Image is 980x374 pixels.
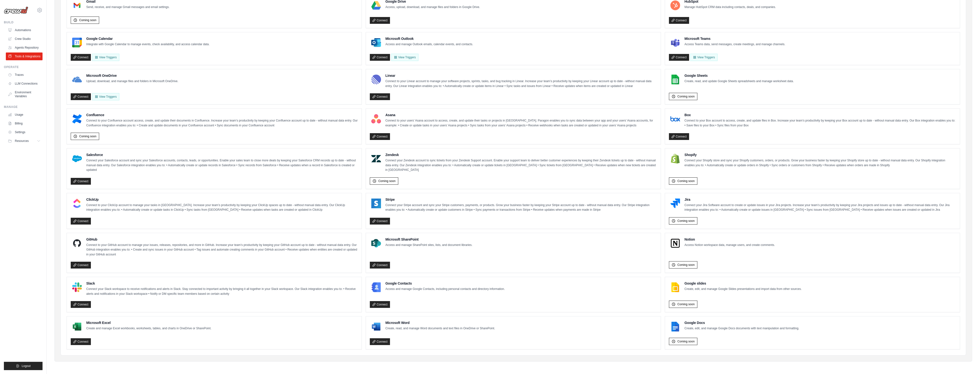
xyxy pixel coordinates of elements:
[71,93,91,100] a: Connect
[72,114,82,124] img: Confluence Logo
[86,152,358,157] h4: Salesforce
[92,93,119,100] : View Triggers
[677,95,695,98] span: Coming soon
[86,281,358,286] h4: Slack
[670,75,680,84] img: Google Sheets Logo
[86,320,211,325] h4: Microsoft Excel
[6,35,43,43] a: Crew Studio
[370,17,390,24] a: Connect
[685,243,775,248] p: Access Notion workspace data, manage users, and create comments.
[685,197,956,202] h4: Jira
[385,326,495,331] p: Create, read, and manage Word documents and text files in OneDrive or SharePoint.
[385,79,657,88] p: Connect to your Linear account to manage your software projects, sprints, tasks, and bug tracking...
[86,287,358,296] p: Connect your Slack workspace to receive notifications and alerts in Slack. Stay connected to impo...
[72,282,82,292] img: Slack Logo
[370,338,390,345] a: Connect
[690,54,718,61] : View Triggers
[370,54,390,61] a: Connect
[385,243,472,248] p: Access and manage SharePoint sites, lists, and document libraries.
[685,73,794,78] h4: Google Sheets
[371,322,381,331] img: Microsoft Word Logo
[685,79,794,84] p: Create, read, and update Google Sheets spreadsheets and manage worksheet data.
[4,362,43,370] button: Logout
[385,113,657,117] h4: Asana
[685,113,956,117] h4: Box
[86,79,178,84] p: Upload, download, and manage files and folders in Microsoft OneDrive.
[6,26,43,34] a: Automations
[371,114,381,124] img: Asana Logo
[670,154,680,164] img: Shopify Logo
[79,134,96,138] span: Coming soon
[71,262,91,269] a: Connect
[670,38,680,47] img: Microsoft Teams Logo
[670,199,680,208] img: Jira Logo
[677,302,695,306] span: Coming soon
[4,7,28,14] img: Logo
[685,320,799,325] h4: Google Docs
[378,179,396,183] span: Coming soon
[6,137,43,145] button: Resources
[685,237,775,242] h4: Notion
[4,105,43,109] div: Manage
[370,301,390,308] a: Connect
[385,287,505,292] p: Access and manage Google Contacts, including personal contacts and directory information.
[71,178,91,185] a: Connect
[385,158,657,173] p: Connect your Zendesk account to sync tickets from your Zendesk Support account. Enable your suppo...
[6,44,43,52] a: Agents Repository
[677,219,695,223] span: Coming soon
[669,54,689,61] a: Connect
[685,203,956,212] p: Connect your Jira Software account to create or update issues in your Jira projects. Increase you...
[685,5,776,10] p: Manage HubSpot CRM data including contacts, deals, and companies.
[685,287,802,292] p: Create, edit, and manage Google Slides presentations and import data from other sources.
[385,320,495,325] h4: Microsoft Word
[670,238,680,248] img: Notion Logo
[371,38,381,47] img: Microsoft Outlook Logo
[670,322,680,331] img: Google Docs Logo
[685,158,956,168] p: Connect your Shopify store and sync your Shopify customers, orders, or products. Grow your busine...
[385,36,473,41] h4: Microsoft Outlook
[71,218,91,225] a: Connect
[71,338,91,345] a: Connect
[72,75,82,84] img: Microsoft OneDrive Logo
[371,154,381,164] img: Zendesk Logo
[385,42,473,47] p: Access and manage Outlook emails, calendar events, and contacts.
[71,54,91,61] a: Connect
[86,118,358,128] p: Connect to your Confluence account access, create, and update their documents in Confluence. Incr...
[385,73,657,78] h4: Linear
[385,118,657,128] p: Connect to your users’ Asana account to access, create, and update their tasks or projects in [GE...
[86,42,209,47] p: Integrate with Google Calendar to manage events, check availability, and access calendar data.
[6,128,43,136] a: Settings
[677,263,695,267] span: Coming soon
[4,20,43,24] div: Build
[86,326,211,331] p: Create and manage Excel workbooks, worksheets, tables, and charts in OneDrive or SharePoint.
[669,133,689,140] a: Connect
[86,243,358,257] p: Connect to your GitHub account to manage your issues, releases, repositories, and more in GitHub....
[670,282,680,292] img: Google slides Logo
[385,203,657,212] p: Connect your Stripe account and sync your Stripe customers, payments, or products. Grow your busi...
[71,301,91,308] a: Connect
[86,113,358,117] h4: Confluence
[22,364,31,368] span: Logout
[391,54,418,61] : View Triggers
[685,281,802,286] h4: Google slides
[685,36,785,41] h4: Microsoft Teams
[72,0,82,10] img: Gmail Logo
[371,75,381,84] img: Linear Logo
[385,281,505,286] h4: Google Contacts
[685,152,956,157] h4: Shopify
[86,158,358,173] p: Connect your Salesforce account and sync your Salesforce accounts, contacts, leads, or opportunit...
[370,218,390,225] a: Connect
[72,322,82,331] img: Microsoft Excel Logo
[86,237,358,242] h4: GitHub
[385,237,472,242] h4: Microsoft SharePoint
[385,197,657,202] h4: Stripe
[72,238,82,248] img: GitHub Logo
[72,38,82,47] img: Google Calendar Logo
[86,203,358,212] p: Connect to your ClickUp account to manage your tasks in [GEOGRAPHIC_DATA]. Increase your team’s p...
[15,139,29,143] span: Resources
[72,199,82,208] img: ClickUp Logo
[72,154,82,164] img: Salesforce Logo
[86,73,178,78] h4: Microsoft OneDrive
[685,118,956,128] p: Connect to your Box account to access, create, and update files in Box. Increase your team’s prod...
[6,52,43,60] a: Tools & Integrations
